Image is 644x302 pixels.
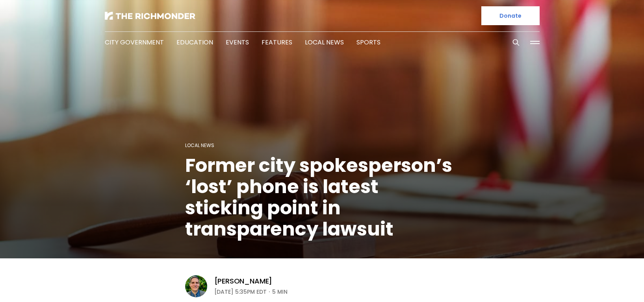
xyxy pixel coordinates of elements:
img: The Richmonder [105,12,195,20]
h1: Former city spokesperson’s ‘lost’ phone is latest sticking point in transparency lawsuit [185,155,459,240]
a: Education [176,38,213,47]
span: 5 min [272,287,288,296]
a: Donate [481,6,540,25]
a: Sports [356,38,380,47]
a: [PERSON_NAME] [214,276,273,286]
button: Search this site [510,37,522,48]
a: Local News [185,142,214,149]
a: Local News [305,38,344,47]
img: Graham Moomaw [185,275,207,297]
time: [DATE] 5:35PM EDT [214,287,267,296]
iframe: portal-trigger [447,263,644,302]
a: Events [226,38,249,47]
a: City Government [105,38,164,47]
a: Features [262,38,292,47]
